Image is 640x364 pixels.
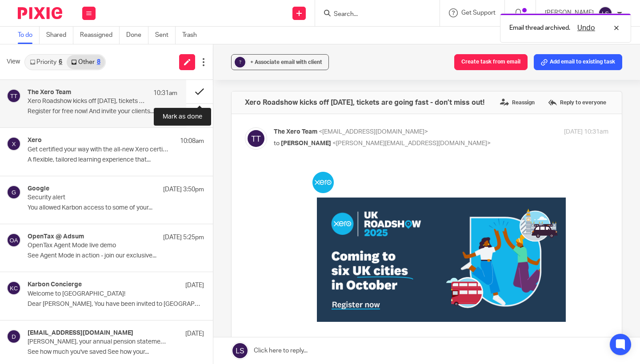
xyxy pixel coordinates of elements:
[7,281,21,295] img: svg%3E
[274,129,317,135] span: The Xero Team
[80,27,120,44] a: Reassigned
[7,329,21,344] img: svg%3E
[235,57,245,67] div: ?
[28,137,42,144] h4: Xero
[28,185,49,193] h4: Google
[182,27,204,44] a: Trash
[28,242,169,249] p: OpenTax Agent Mode live demo
[185,329,204,338] p: [DATE]
[454,54,528,70] button: Create task from email
[498,96,537,109] label: Reassign
[28,204,204,212] p: You allowed Karbon access to some of your...
[534,54,622,70] button: Add email to existing task
[7,89,21,103] img: svg%3E
[7,233,21,247] img: svg%3E
[7,57,20,67] span: View
[163,233,204,242] p: [DATE] 5:25pm
[7,185,21,199] img: svg%3E
[67,55,104,69] a: Other8
[180,137,204,146] p: 10:08am
[7,137,21,151] img: svg%3E
[28,156,204,164] p: A flexible, tailored learning experience that...
[39,4,60,26] img: Xero
[28,348,204,356] p: See how much you've saved See how your...
[598,6,612,20] img: svg%3E
[18,27,40,44] a: To do
[28,252,204,260] p: See Agent Mode in action - join our exclusive...
[28,338,169,346] p: [PERSON_NAME], your annual pension statement is ready
[28,98,148,105] p: Xero Roadshow kicks off [DATE], tickets are going fast - don’t miss out!
[155,27,176,44] a: Sent
[43,30,292,154] img: UK Roadshow 2025
[332,140,491,146] span: <[PERSON_NAME][EMAIL_ADDRESS][DOMAIN_NAME]>
[25,55,67,69] a: Priority6
[18,7,62,19] img: Pixie
[185,281,204,290] p: [DATE]
[112,335,223,352] a: Find out more and register now
[281,140,331,146] span: [PERSON_NAME]
[575,23,598,33] button: Undo
[274,140,280,146] span: to
[46,27,73,44] a: Shared
[59,59,62,65] div: 6
[319,129,428,135] span: <[EMAIL_ADDRESS][DOMAIN_NAME]>
[245,98,484,107] h4: Xero Roadshow kicks off [DATE], tickets are going fast - don’t miss out!
[250,59,322,65] span: + Associate email with client
[28,301,204,308] p: Dear [PERSON_NAME], You have been invited to [GEOGRAPHIC_DATA]...
[28,329,133,337] h4: [EMAIL_ADDRESS][DOMAIN_NAME]
[245,127,267,150] img: svg%3E
[509,24,570,32] p: Email thread archived.
[28,108,177,115] p: Register for free now! And invite your clients...
[126,27,148,44] a: Done
[28,281,82,289] h4: Karbon Concierge
[564,127,608,137] p: [DATE] 10:31am
[546,96,608,109] label: Reply to everyone
[28,233,84,241] h4: OpenTax @ Adsum
[97,59,100,65] div: 8
[65,204,270,326] p: You won’t want to miss out! Hear firsthand from Xero leaders and product specialists to discover ...
[28,146,169,154] p: Get certified your way with the all-new Xero certification
[153,89,177,98] p: 10:31am
[28,290,169,298] p: Welcome to [GEOGRAPHIC_DATA]!
[163,185,204,194] p: [DATE] 3:50pm
[28,194,169,202] p: Security alert
[65,205,268,233] b: There’s just two weeks to go until Xero Roadshow arrives in [GEOGRAPHIC_DATA] for our first of 6 ...
[114,172,220,190] h1: Hi [PERSON_NAME],
[231,54,329,70] button: ? + Associate email with client
[28,89,71,96] h4: The Xero Team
